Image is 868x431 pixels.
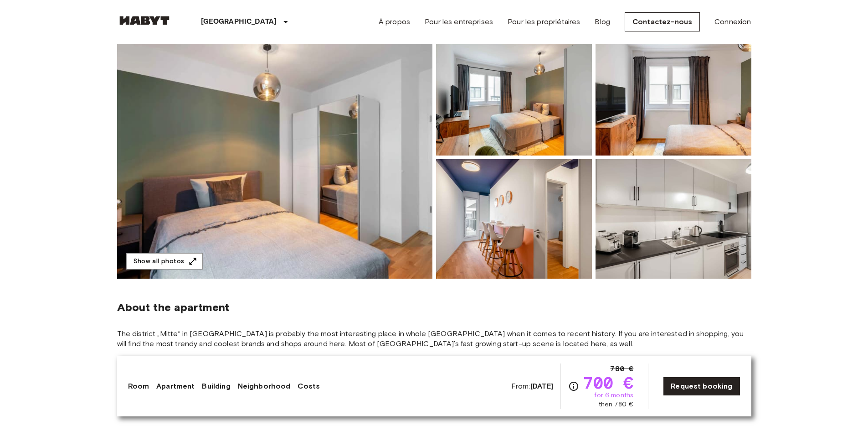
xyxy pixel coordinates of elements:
a: Pour les propriétaires [508,16,580,27]
a: Request booking [663,377,740,396]
a: Connexion [714,16,751,27]
img: Marketing picture of unit DE-01-003-001-01HF [117,36,432,279]
a: Costs [298,381,320,392]
span: About the apartment [117,301,230,314]
span: 780 € [610,363,633,374]
svg: Check cost overview for full price breakdown. Please note that discounts apply to new joiners onl... [568,381,579,392]
button: Show all photos [126,253,203,270]
img: Habyt [117,16,172,25]
a: Pour les entreprises [425,16,493,27]
span: From: [511,381,554,391]
img: Picture of unit DE-01-003-001-01HF [436,159,592,279]
span: 700 € [583,374,633,391]
a: À propos [379,16,410,27]
span: then 780 € [599,400,634,409]
a: Blog [595,16,610,27]
a: Neighborhood [238,381,291,392]
b: [DATE] [530,382,554,390]
img: Picture of unit DE-01-003-001-01HF [436,36,592,156]
p: [GEOGRAPHIC_DATA] [201,16,277,27]
span: The district „Mitte“ in [GEOGRAPHIC_DATA] is probably the most interesting place in whole [GEOGRA... [117,329,751,349]
img: Picture of unit DE-01-003-001-01HF [596,159,751,279]
a: Room [128,381,149,392]
a: Building [202,381,230,392]
span: for 6 months [594,391,633,400]
a: Contactez-nous [625,12,700,31]
img: Picture of unit DE-01-003-001-01HF [596,36,751,156]
a: Apartment [156,381,195,392]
